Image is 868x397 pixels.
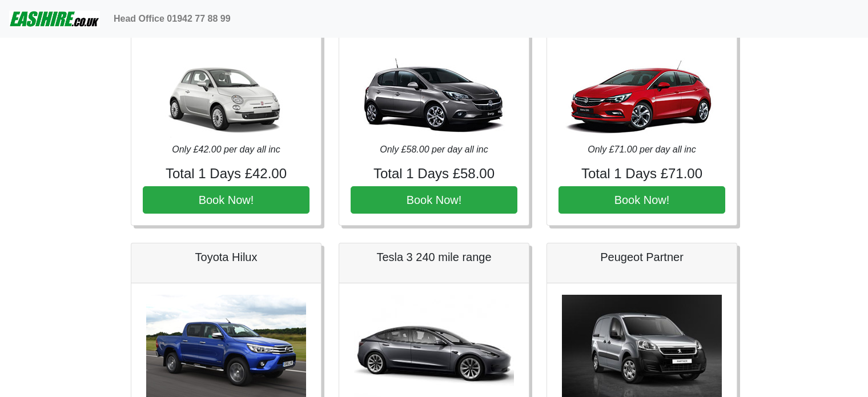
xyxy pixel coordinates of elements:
[109,7,235,30] a: Head Office 01942 77 88 99
[9,7,100,30] img: easihire_logo_small.png
[114,14,231,23] b: Head Office 01942 77 88 99
[143,186,310,214] button: Book Now!
[172,145,280,154] i: Only £42.00 per day all inc
[351,250,517,264] h5: Tesla 3 240 mile range
[588,145,696,154] i: Only £71.00 per day all inc
[380,145,488,154] i: Only £58.00 per day all inc
[354,40,514,143] img: Vauxhall Corsa Manual
[146,40,306,143] img: Fiat 500 3DR Manual
[558,166,725,182] h4: Total 1 Days £71.00
[558,250,725,264] h5: Peugeot Partner
[143,250,310,264] h5: Toyota Hilux
[351,166,517,182] h4: Total 1 Days £58.00
[562,40,722,143] img: Vauxhall Astra Hatchback Manual
[351,186,517,214] button: Book Now!
[558,186,725,214] button: Book Now!
[143,166,310,182] h4: Total 1 Days £42.00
